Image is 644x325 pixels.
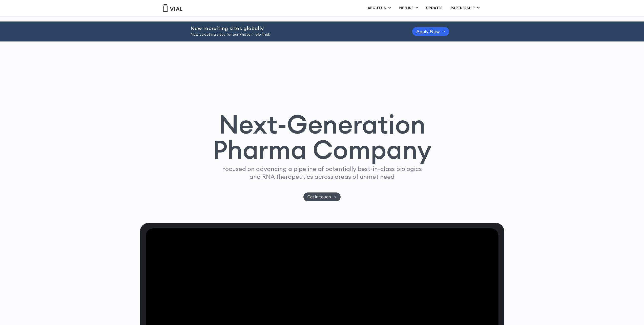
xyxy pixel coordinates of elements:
[307,195,331,199] span: Get in touch
[416,30,440,33] span: Apply Now
[447,4,484,12] a: PARTNERSHIPMenu Toggle
[213,112,432,163] h1: Next-Generation Pharma Company
[191,26,400,31] h2: Now recruiting sites globally
[412,27,449,36] a: Apply Now
[395,4,422,12] a: PIPELINEMenu Toggle
[364,4,394,12] a: ABOUT USMenu Toggle
[422,4,446,12] a: UPDATES
[220,165,424,181] p: Focused on advancing a pipeline of potentially best-in-class biologics and RNA therapeutics acros...
[191,32,400,37] p: Now selecting sites for our Phase II IBD trial!
[162,4,183,12] img: Vial Logo
[303,192,341,201] a: Get in touch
